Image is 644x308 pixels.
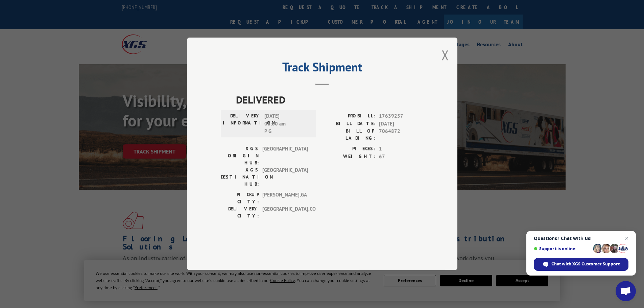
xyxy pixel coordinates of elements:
[379,153,424,161] span: 67
[221,145,259,167] label: XGS ORIGIN HUB:
[221,62,424,75] h2: Track Shipment
[551,261,620,267] span: Chat with XGS Customer Support
[623,234,631,242] span: Close chat
[379,113,424,120] span: 17639257
[322,128,376,142] label: BILL OF LADING:
[322,153,376,161] label: WEIGHT:
[322,145,376,153] label: PIECES:
[616,281,636,301] div: Open chat
[534,246,591,251] span: Support is online
[262,191,308,206] span: [PERSON_NAME] , GA
[379,128,424,142] span: 7064872
[534,236,628,241] span: Questions? Chat with us!
[262,167,308,188] span: [GEOGRAPHIC_DATA]
[236,92,424,108] span: DELIVERED
[379,120,424,128] span: [DATE]
[379,145,424,153] span: 1
[221,206,259,220] label: DELIVERY CITY:
[262,145,308,167] span: [GEOGRAPHIC_DATA]
[442,46,449,64] button: Close modal
[223,113,261,136] label: DELIVERY INFORMATION:
[221,191,259,206] label: PICKUP CITY:
[322,113,376,120] label: PROBILL:
[322,120,376,128] label: BILL DATE:
[262,206,308,220] span: [GEOGRAPHIC_DATA] , CO
[221,167,259,188] label: XGS DESTINATION HUB:
[264,113,310,136] span: [DATE] 06:00 am P G
[534,258,628,271] div: Chat with XGS Customer Support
